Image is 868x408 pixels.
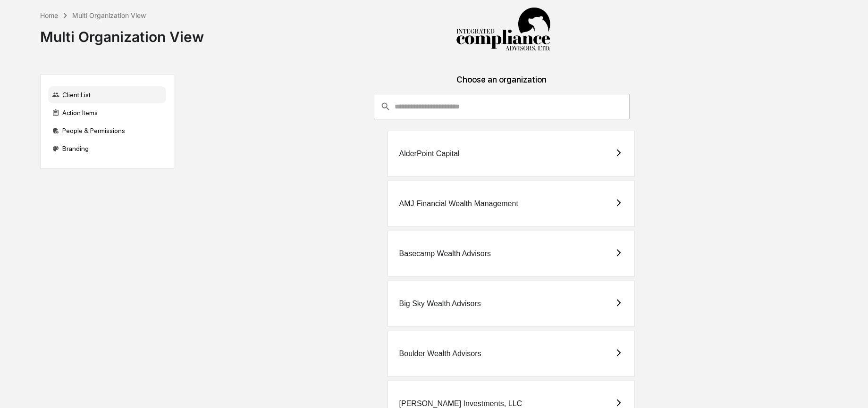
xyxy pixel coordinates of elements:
div: Action Items [48,104,166,121]
div: Home [40,11,58,19]
div: Client List [48,86,166,103]
div: Branding [48,140,166,157]
div: People & Permissions [48,122,166,139]
div: Basecamp Wealth Advisors [399,250,491,258]
img: Integrated Compliance Advisors [456,8,550,52]
div: [PERSON_NAME] Investments, LLC [399,400,522,408]
div: AMJ Financial Wealth Management [399,200,518,208]
div: Choose an organization [182,75,821,94]
div: consultant-dashboard__filter-organizations-search-bar [374,94,630,119]
div: Big Sky Wealth Advisors [399,300,481,308]
div: Multi Organization View [40,21,204,45]
div: Boulder Wealth Advisors [399,350,481,358]
div: Multi Organization View [72,11,146,19]
div: AlderPoint Capital [399,150,460,158]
